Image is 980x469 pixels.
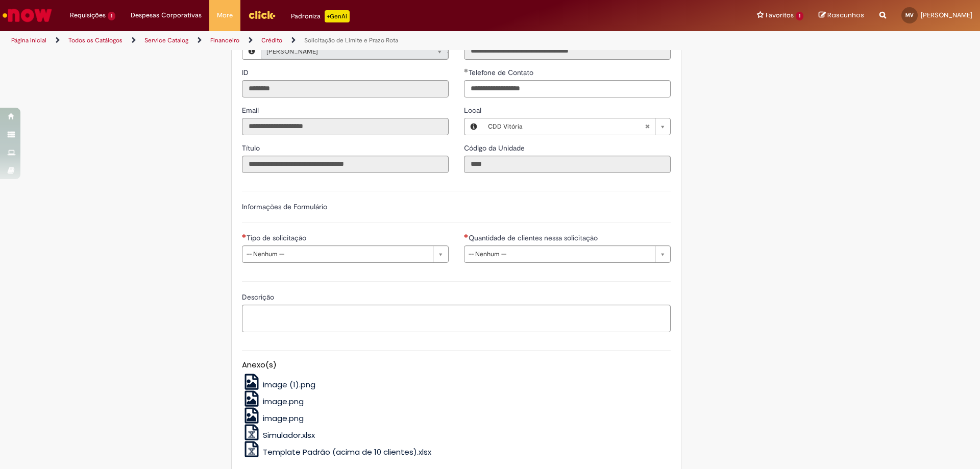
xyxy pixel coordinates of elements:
[483,118,670,135] a: CDD VitóriaLimpar campo Local
[242,413,304,424] a: image.png
[464,106,483,115] span: Local
[263,430,315,440] span: Simulador.xlsx
[242,143,262,153] span: Somente leitura - Título
[242,292,276,302] span: Descrição
[242,43,261,59] button: Favorecido, Visualizar este registro Mikael Victor Seco Vivacqua
[242,80,449,97] input: ID
[796,12,803,20] span: 1
[70,10,106,20] span: Requisições
[242,105,261,115] label: Somente leitura - Email
[469,68,535,77] span: Telefone de Contato
[242,430,315,440] a: Simulador.xlsx
[242,305,671,332] textarea: Descrição
[263,413,304,424] span: image.png
[464,68,469,72] span: Obrigatório Preenchido
[242,202,327,211] label: Informações de Formulário
[464,234,469,238] span: Necessários
[247,246,428,262] span: -- Nenhum --
[464,143,527,153] span: Somente leitura - Código da Unidade
[242,143,262,153] label: Somente leitura - Título
[640,118,655,135] abbr: Limpar campo Local
[242,234,247,238] span: Necessários
[464,143,527,153] label: Somente leitura - Código da Unidade
[248,7,276,22] img: click_logo_yellow_360x200.png
[469,246,650,262] span: -- Nenhum --
[247,233,308,242] span: Tipo de solicitação
[242,379,316,390] a: image (1).png
[827,10,864,20] span: Rascunhos
[325,10,350,22] p: +GenAi
[263,447,431,457] span: Template Padrão (acima de 10 clientes).xlsx
[242,106,261,115] span: Somente leitura - Email
[131,10,202,20] span: Despesas Corporativas
[11,36,46,44] a: Página inicial
[766,10,794,20] span: Favoritos
[210,36,239,44] a: Financeiro
[819,11,864,20] a: Rascunhos
[144,36,188,44] a: Service Catalog
[488,118,645,135] span: CDD Vitória
[242,361,671,369] h5: Anexo(s)
[266,43,422,60] span: [PERSON_NAME]
[8,31,646,50] ul: Trilhas de página
[242,447,432,457] a: Template Padrão (acima de 10 clientes).xlsx
[464,42,671,60] input: Departamento
[304,36,398,44] a: Solicitação de Limite e Prazo Rota
[242,67,251,78] label: Somente leitura - ID
[242,396,304,407] a: image.png
[464,80,671,97] input: Telefone de Contato
[261,43,448,59] a: [PERSON_NAME]Limpar campo Favorecido
[1,5,54,26] img: ServiceNow
[261,36,282,44] a: Crédito
[464,118,483,135] button: Local, Visualizar este registro CDD Vitória
[263,379,315,390] span: image (1).png
[905,12,914,18] span: MV
[263,396,304,407] span: image.png
[217,10,233,20] span: More
[242,156,449,173] input: Título
[464,156,671,173] input: Código da Unidade
[921,11,972,19] span: [PERSON_NAME]
[108,12,115,20] span: 1
[68,36,122,44] a: Todos os Catálogos
[469,233,600,242] span: Quantidade de clientes nessa solicitação
[242,118,449,135] input: Email
[291,10,350,22] div: Padroniza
